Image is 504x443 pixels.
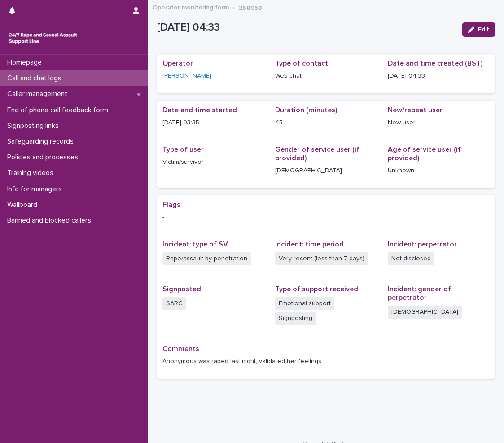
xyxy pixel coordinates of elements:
button: Edit [462,22,495,37]
p: Banned and blocked callers [4,216,98,225]
span: Duration (minutes) [275,106,337,114]
span: Type of support received [275,285,358,293]
span: Age of service user (if provided) [388,146,461,162]
p: Safeguarding records [4,137,81,146]
p: 45 [275,118,377,127]
a: [PERSON_NAME] [162,71,211,81]
span: Incident: time period [275,241,344,248]
p: Victim/survivor [162,158,264,167]
span: Incident: type of SV [162,241,228,248]
span: Signposted [162,285,201,293]
span: Operator [162,60,193,67]
span: Edit [478,26,489,33]
p: Policies and processes [4,153,85,162]
span: Incident: perpetrator [388,241,457,248]
span: Flags [162,201,180,208]
p: Wallboard [4,201,44,209]
p: Anonymous was raped last night, validated her feelings, [162,357,490,366]
span: Emotional support [275,297,334,310]
span: New/repeat user [388,106,443,114]
p: Homepage [4,58,49,67]
span: SARC [162,297,186,310]
span: Date and time created (BST) [388,60,482,67]
span: Type of user [162,146,204,153]
p: Web chat [275,71,377,81]
p: [DEMOGRAPHIC_DATA] [275,166,377,175]
span: Not disclosed [388,252,434,265]
span: Rape/assault by penetration [162,252,251,265]
a: Operator monitoring form [153,2,229,12]
span: Type of contact [275,60,328,67]
p: End of phone call feedback form [4,106,115,114]
p: Unknown [388,166,490,175]
span: Signposting [275,312,316,325]
span: Very recent (less than 7 days) [275,252,368,265]
span: Gender of service user (if provided) [275,146,359,162]
span: Incident: gender of perpetrator [388,285,451,301]
p: 268058 [239,2,262,12]
p: Info for managers [4,185,69,193]
p: [DATE] 04:33 [157,21,455,34]
p: - [162,213,490,222]
span: Comments [162,345,199,352]
span: Date and time started [162,106,237,114]
p: Caller management [4,90,75,98]
p: Signposting links [4,122,66,130]
p: [DATE] 04:33 [388,71,490,81]
p: Call and chat logs [4,74,69,83]
p: Training videos [4,169,61,177]
img: rhQMoQhaT3yELyF149Cw [7,29,79,47]
span: [DEMOGRAPHIC_DATA] [388,306,462,319]
p: New user [388,118,490,127]
p: [DATE] 03:35 [162,118,264,127]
